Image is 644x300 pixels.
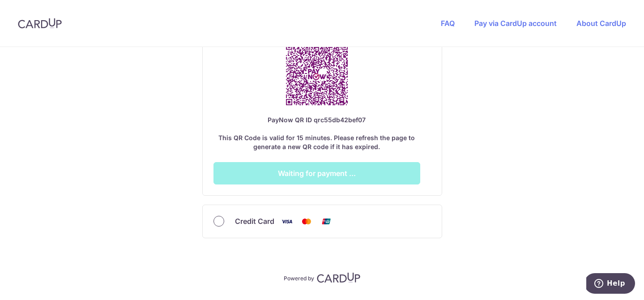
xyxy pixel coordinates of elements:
[235,216,274,227] span: Credit Card
[276,33,358,116] img: PayNow QR Code
[298,216,316,227] img: Mastercard
[314,116,366,124] span: qrc55db42bef07
[474,19,557,28] a: Pay via CardUp account
[576,19,626,28] a: About CardUp
[213,116,420,151] div: This QR Code is valid for 15 minutes. Please refresh the page to generate a new QR code if it has...
[18,18,62,29] img: CardUp
[441,19,455,28] a: FAQ
[284,273,314,282] p: Powered by
[213,216,431,227] div: Credit Card Visa Mastercard Union Pay
[317,272,361,283] img: CardUp
[317,216,335,227] img: Union Pay
[586,273,635,296] iframe: Opens a widget where you can find more information
[268,116,312,124] span: PayNow QR ID
[278,216,296,227] img: Visa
